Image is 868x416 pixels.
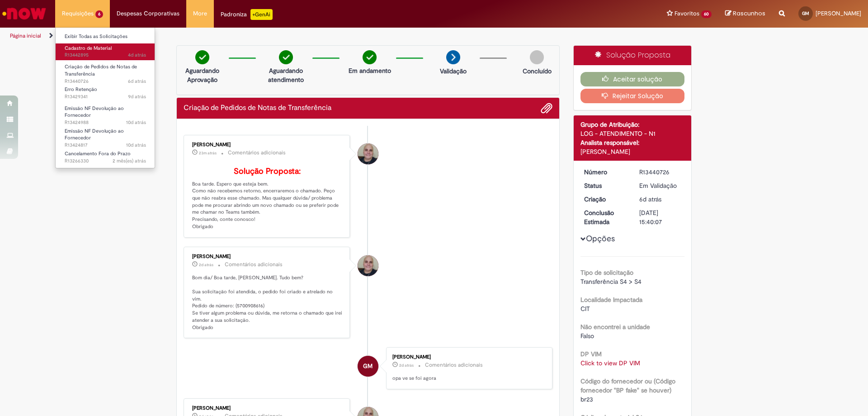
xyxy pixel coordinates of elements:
[65,86,97,93] span: Erro Retenção
[192,254,343,259] div: [PERSON_NAME]
[349,66,391,75] p: Em andamento
[7,28,572,44] ul: Trilhas de página
[56,149,155,166] a: Aberto R13266330 : Cancelamento Fora do Prazo
[639,181,681,190] div: Em Validação
[580,129,685,138] div: LOG - ATENDIMENTO - N1
[126,119,146,126] time: 18/08/2025 14:01:35
[580,377,675,394] b: Código do fornecedor ou (Código fornecedor "BP fake" se houver)
[65,45,112,52] span: Cadastro de Material
[56,62,155,81] a: Aberto R13440726 : Criação de Pedidos de Notas de Transferência
[580,305,590,313] span: CIT
[192,274,343,331] p: Bom dia/ Boa tarde, [PERSON_NAME]. Tudo bem? Sua solicitação foi atendida, o pedido foi criado e ...
[126,142,146,148] span: 10d atrás
[580,332,594,340] span: Falso
[65,142,146,149] span: R13424817
[128,52,146,58] span: 4d atrás
[802,10,809,16] span: GM
[62,9,94,18] span: Requisições
[264,66,308,84] p: Aguardando atendimento
[639,195,661,203] span: 6d atrás
[65,52,146,59] span: R13442895
[725,10,765,18] a: Rascunhos
[55,27,155,168] ul: Requisições
[675,9,699,18] span: Favoritos
[56,126,155,146] a: Aberto R13424817 : Emissão NF Devolução ao Fornecedor
[56,85,155,101] a: Aberto R13429341 : Erro Retenção
[128,93,146,100] time: 19/08/2025 15:42:05
[399,363,414,368] time: 26/08/2025 10:27:53
[65,105,124,119] span: Emissão NF Devolução ao Fornecedor
[358,356,378,377] div: Gabriel Marques
[180,66,224,84] p: Aguardando Aprovação
[639,167,681,177] div: R13440726
[128,52,146,58] time: 25/08/2025 09:04:14
[446,50,460,64] img: arrow-next.png
[199,150,217,156] span: 23m atrás
[639,195,661,203] time: 22/08/2025 16:13:51
[574,46,692,65] div: Solução Proposta
[199,150,217,156] time: 28/08/2025 08:56:10
[399,363,414,368] span: 2d atrás
[440,67,467,76] p: Validação
[580,323,650,331] b: Não encontrei a unidade
[65,158,146,165] span: R13266330
[363,50,377,64] img: check-circle-green.png
[577,167,633,177] dt: Número
[816,10,861,17] span: [PERSON_NAME]
[580,395,593,403] span: br23
[193,9,207,18] span: More
[580,296,642,304] b: Localidade Impactada
[65,119,146,126] span: R13424988
[192,142,343,148] div: [PERSON_NAME]
[733,9,765,18] span: Rascunhos
[56,104,155,123] a: Aberto R13424988 : Emissão NF Devolução ao Fornecedor
[580,268,633,277] b: Tipo de solicitação
[128,93,146,100] span: 9d atrás
[228,149,286,157] small: Comentários adicionais
[580,147,685,156] div: [PERSON_NAME]
[1,5,47,23] img: ServiceNow
[701,10,712,18] span: 60
[580,277,642,286] span: Transferência S4 > S4
[65,93,146,100] span: R13429341
[225,261,283,268] small: Comentários adicionais
[10,32,41,39] a: Página inicial
[392,354,543,360] div: [PERSON_NAME]
[530,50,544,64] img: img-circle-grey.png
[523,67,552,76] p: Concluído
[580,89,685,103] button: Rejeitar Solução
[358,255,378,276] div: Leonardo Manoel De Souza
[577,208,633,226] dt: Conclusão Estimada
[363,355,373,377] span: GM
[580,138,685,147] div: Analista responsável:
[65,150,131,157] span: Cancelamento Fora do Prazo
[580,350,602,358] b: DP VIM
[392,375,543,382] p: opa ve se foi agora
[541,102,552,114] button: Adicionar anexos
[128,78,146,85] span: 6d atrás
[580,120,685,129] div: Grupo de Atribuição:
[126,142,146,148] time: 18/08/2025 13:27:52
[279,50,293,64] img: check-circle-green.png
[580,359,640,367] a: Click to view DP VIM
[358,143,378,164] div: Leonardo Manoel De Souza
[250,9,273,20] p: +GenAi
[128,78,146,85] time: 22/08/2025 16:13:52
[577,195,633,204] dt: Criação
[56,32,155,42] a: Exibir Todas as Solicitações
[56,43,155,60] a: Aberto R13442895 : Cadastro de Material
[234,166,301,177] b: Solução Proposta:
[221,9,273,20] div: Padroniza
[65,63,137,77] span: Criação de Pedidos de Notas de Transferência
[117,9,179,18] span: Despesas Corporativas
[199,262,213,268] span: 2d atrás
[126,119,146,126] span: 10d atrás
[184,104,331,112] h2: Criação de Pedidos de Notas de Transferência Histórico de tíquete
[65,78,146,85] span: R13440726
[639,208,681,226] div: [DATE] 15:40:07
[199,262,213,268] time: 26/08/2025 10:49:00
[113,158,146,164] span: 2 mês(es) atrás
[95,10,103,18] span: 6
[192,167,343,230] p: Boa tarde. Espero que esteja bem. Como não recebemos retorno, encerraremos o chamado. Peço que nã...
[577,181,633,190] dt: Status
